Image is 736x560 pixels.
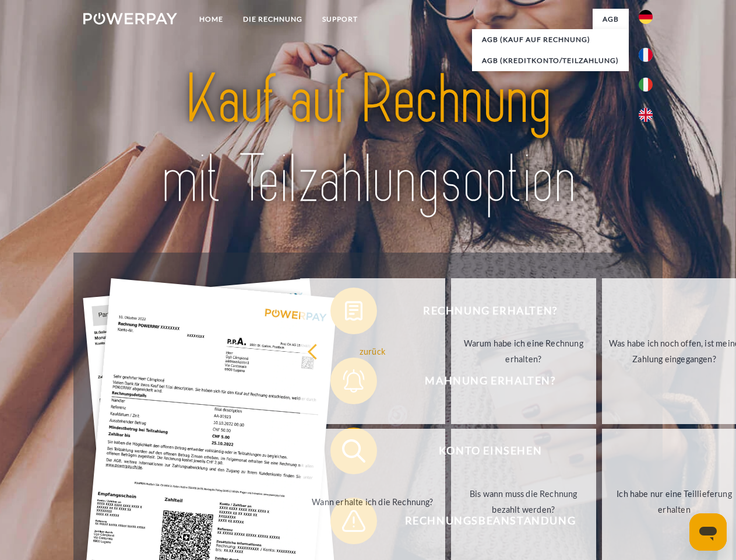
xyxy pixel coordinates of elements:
img: fr [639,48,653,62]
a: Home [189,9,233,30]
a: SUPPORT [312,9,368,30]
img: it [639,78,653,92]
a: agb [593,9,629,30]
div: Wann erhalte ich die Rechnung? [307,494,438,509]
a: AGB (Kreditkonto/Teilzahlung) [472,50,629,71]
img: title-powerpay_de.svg [111,56,625,223]
img: en [639,108,653,122]
div: zurück [307,343,438,359]
div: Bis wann muss die Rechnung bezahlt werden? [458,486,589,517]
a: AGB (Kauf auf Rechnung) [472,29,629,50]
a: DIE RECHNUNG [233,9,312,30]
div: Warum habe ich eine Rechnung erhalten? [458,335,589,367]
img: logo-powerpay-white.svg [83,13,177,24]
iframe: Schaltfläche zum Öffnen des Messaging-Fensters [689,513,727,551]
img: de [639,10,653,24]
